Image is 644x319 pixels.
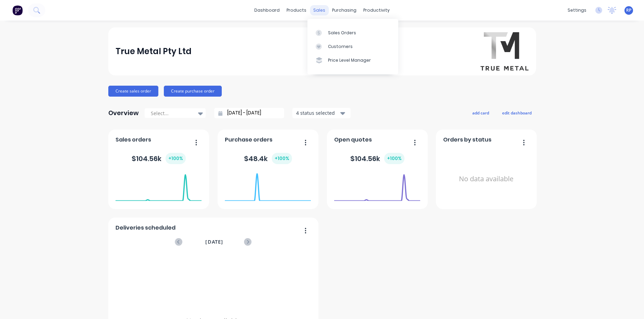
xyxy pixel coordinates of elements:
div: True Metal Pty Ltd [116,45,192,58]
div: + 100 % [384,153,404,164]
span: Orders by status [443,136,491,144]
div: Overview [108,106,139,120]
button: edit dashboard [498,108,536,117]
a: Price Level Manager [307,53,398,67]
a: dashboard [251,5,283,15]
div: purchasing [329,5,360,15]
div: Customers [328,44,353,50]
div: $ 104.56k [132,153,186,164]
div: productivity [360,5,393,15]
div: settings [564,5,590,15]
div: No data available [443,147,529,211]
img: True Metal Pty Ltd [481,32,528,70]
a: Sales Orders [307,26,398,39]
span: Open quotes [334,136,372,144]
img: Factory [12,5,23,15]
div: Price Level Manager [328,57,371,63]
div: $ 48.4k [244,153,292,164]
span: Sales orders [116,136,151,144]
button: add card [468,108,494,117]
div: 4 status selected [296,109,339,116]
div: sales [310,5,329,15]
div: + 100 % [166,153,186,164]
span: [DATE] [205,238,223,246]
button: 4 status selected [292,108,351,118]
div: products [283,5,310,15]
a: Customers [307,40,398,53]
span: RP [626,7,631,13]
div: + 100 % [272,153,292,164]
div: Sales Orders [328,30,356,36]
span: Purchase orders [225,136,272,144]
button: Create purchase order [164,86,222,97]
div: $ 104.56k [350,153,404,164]
button: Create sales order [108,86,158,97]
